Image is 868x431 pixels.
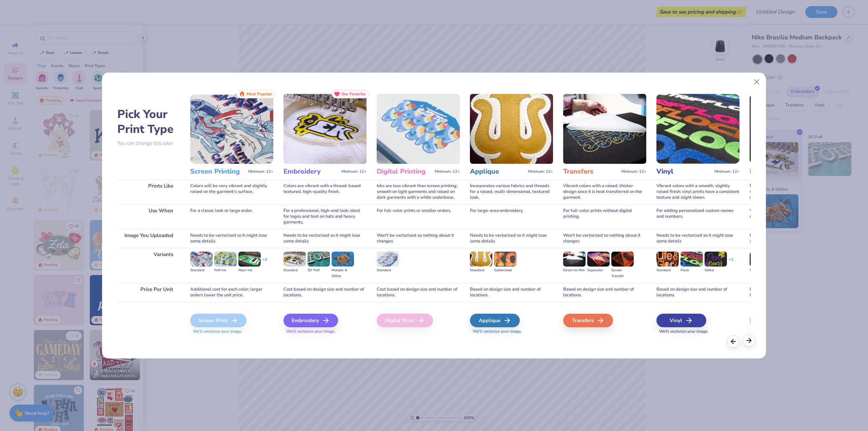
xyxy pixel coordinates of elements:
div: Cost based on design size and number of locations. [377,283,460,302]
span: Minimum: 12+ [248,169,273,174]
div: Colors will be very vibrant and slightly raised on the garment's surface. [190,179,273,204]
span: Minimum: 12+ [528,169,553,174]
h3: Screen Printing [190,167,245,176]
p: You can change this later. [117,140,180,146]
img: Foil [750,94,833,164]
div: Based on design size and number of locations. [750,283,833,302]
div: Needs to be vectorized so it might lose some details [283,229,367,248]
div: Incorporates various fabrics and threads for a raised, multi-dimensional, textured look. [470,179,553,204]
h3: Embroidery [283,167,339,176]
div: Based on design size and number of locations. [470,283,553,302]
div: Vibrant colors with a smooth, slightly raised finish; vinyl prints have a consistent texture and ... [656,179,739,204]
h3: Transfers [563,167,618,176]
div: Colors are vibrant with a thread-based textured, high-quality finish. [283,179,367,204]
div: Puff Ink [214,268,237,273]
img: Glitter [705,252,727,267]
div: + 3 [262,257,267,268]
div: Needs to be vectorized so it might lose some details [656,229,739,248]
img: Standard [190,252,213,267]
div: Price Per Unit [117,283,180,302]
div: Metallic & Glitter [332,268,354,279]
div: Won't be vectorized so nothing about it changes [377,229,460,248]
span: Most Popular [246,92,272,96]
div: Won't be vectorized so nothing about it changes [563,229,646,248]
div: Sublimated [494,268,516,273]
img: Standard [470,252,492,267]
span: Minimum: 12+ [714,169,739,174]
img: 3D Puff [308,252,330,267]
img: Standard [656,252,679,267]
div: Image You Uploaded [117,229,180,248]
button: Close [750,76,763,89]
div: Neon Ink [238,268,261,273]
div: Foil prints have a shiny, metallic finish with a smooth, slightly raised surface for a luxurious ... [750,179,833,204]
span: We'll vectorize your image. [750,329,833,334]
div: Needs to be vectorized so it might lose some details [190,229,273,248]
img: Flock [680,252,703,267]
div: Standard [190,268,213,273]
img: Embroidery [283,94,367,164]
div: Cost based on design size and number of locations. [283,283,367,302]
div: 3D Puff [308,268,330,273]
div: Vibrant colors with a raised, thicker design since it is heat transferred on the garment. [563,179,646,204]
img: Metallic & Glitter [332,252,354,267]
span: We'll vectorize your image. [470,329,553,334]
img: Standard [377,252,399,267]
div: Screen Transfer [611,268,634,279]
img: Puff Ink [214,252,237,267]
div: Direct-to-film [563,268,586,273]
div: Prints Like [117,179,180,204]
span: Our Favorite [341,92,366,96]
img: Digital Printing [377,94,460,164]
div: For a professional, high-end look; ideal for logos and text on hats and heavy garments. [283,204,367,229]
div: For full-color prints or smaller orders. [377,204,460,229]
span: Minimum: 12+ [621,169,646,174]
div: For adding personalized custom names and numbers. [656,204,739,229]
img: Screen Transfer [611,252,634,267]
div: Flock [680,268,703,273]
img: Direct-to-film [563,252,586,267]
h2: Pick Your Print Type [117,107,180,137]
div: Glitter [705,268,727,273]
span: We'll vectorize your image. [656,329,739,334]
div: Foil [750,314,800,327]
img: Neon Ink [238,252,261,267]
img: Standard [283,252,306,267]
div: Standard [470,268,492,273]
span: We'll vectorize your image. [283,329,367,334]
h3: Digital Printing [377,167,432,176]
div: Based on design size and number of locations. [563,283,646,302]
span: We'll vectorize your image. [190,329,273,334]
div: Inks are less vibrant than screen printing; smooth on light garments and raised on dark garments ... [377,179,460,204]
div: Variants [117,248,180,283]
div: Standard [656,268,679,273]
img: Sublimated [494,252,516,267]
span: Minimum: 12+ [341,169,367,174]
div: Screen Print [190,314,246,327]
img: Standard [750,252,772,267]
h3: Applique [470,167,525,176]
h3: Foil [750,167,805,176]
img: Supacolor [587,252,610,267]
div: Standard [750,268,772,273]
div: Standard [283,268,306,273]
div: Vinyl [656,314,706,327]
div: For large-area embroidery. [470,204,553,229]
div: Transfers [563,314,613,327]
img: Transfers [563,94,646,164]
div: Digital Print [377,314,433,327]
h3: Vinyl [656,167,712,176]
div: When you want to add a shine to the design that stands out on the garment. [750,204,833,229]
div: Applique [470,314,520,327]
img: Vinyl [656,94,739,164]
div: Embroidery [283,314,338,327]
div: Supacolor [587,268,610,273]
div: Based on design size and number of locations. [656,283,739,302]
div: Needs to be vectorized so it might lose some details [470,229,553,248]
div: Additional cost for each color; larger orders lower the unit price. [190,283,273,302]
img: Screen Printing [190,94,273,164]
div: For full-color prints without digital printing. [563,204,646,229]
span: Minimum: 12+ [435,169,460,174]
div: Standard [377,268,399,273]
img: Applique [470,94,553,164]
